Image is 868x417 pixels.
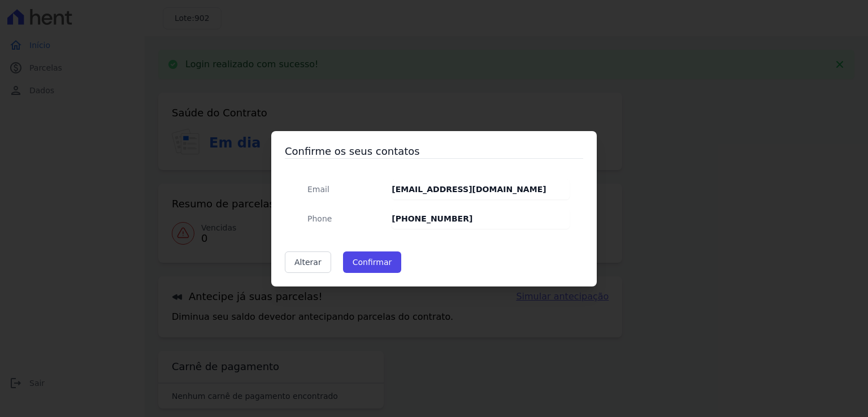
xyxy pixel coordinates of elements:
[285,251,331,273] a: Alterar
[285,145,583,158] h3: Confirme os seus contatos
[392,185,546,194] strong: [EMAIL_ADDRESS][DOMAIN_NAME]
[392,214,472,223] strong: [PHONE_NUMBER]
[343,251,402,273] button: Confirmar
[307,214,332,223] span: translation missing: pt-BR.public.contracts.modal.confirmation.phone
[307,185,329,194] span: translation missing: pt-BR.public.contracts.modal.confirmation.email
